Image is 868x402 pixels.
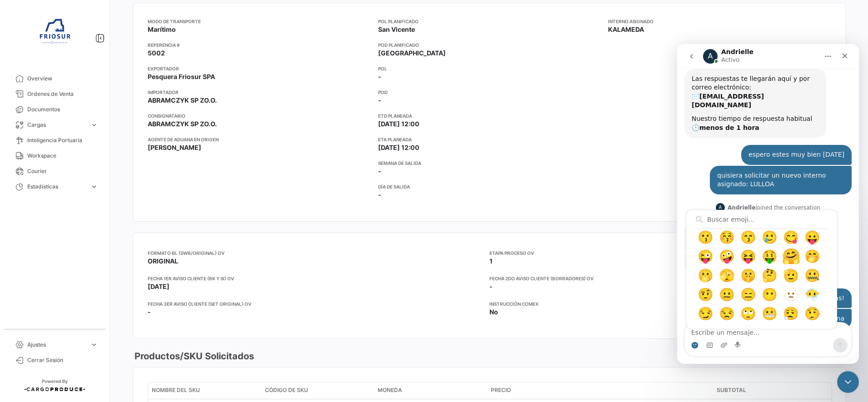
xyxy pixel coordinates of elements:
span: Workspace [27,152,98,160]
span: [PERSON_NAME] [148,143,201,152]
span: face exhaling [103,260,125,279]
span: - [378,96,381,105]
span: - [378,72,381,81]
app-card-info-title: Agente de Aduana en Origen [148,136,371,143]
app-card-info-title: ETD planeada [378,112,601,119]
div: espero estes muy bien [DATE] [71,106,167,115]
b: menos de 1 hora [22,80,82,87]
a: Documentos [7,102,102,117]
img: 6ea6c92c-e42a-4aa8-800a-31a9cab4b7b0.jpg [32,11,77,56]
span: lying face [125,260,146,279]
span: expand_more [90,341,98,349]
span: No [489,308,498,316]
iframe: Intercom live chat [677,44,859,364]
span: Moneda [378,386,402,394]
div: espero estes muy bien [DATE] [64,101,175,121]
span: Estadísticas [27,183,86,191]
app-card-info-title: Importador [148,89,371,96]
span: expand_more [90,121,98,129]
span: Ajustes [27,341,86,349]
datatable-header-cell: Código de SKU [261,382,374,399]
span: head shaking vertically [60,279,82,298]
span: head shaking horizontally [39,279,60,298]
span: ORIGINAL [148,257,178,265]
span: Nombre del SKU [152,386,200,394]
span: expand_more [90,183,98,191]
app-card-info-title: Exportador [148,65,371,72]
span: shaking face [18,279,39,298]
div: Katherine dice… [7,265,175,296]
app-card-info-title: POD [378,89,601,96]
div: Andrielle dice… [7,158,175,179]
div: Profile image for Andrielle [39,159,48,168]
b: [EMAIL_ADDRESS][DOMAIN_NAME] [15,49,87,65]
app-card-info-title: Etapa Proceso OV [489,249,831,257]
span: - [489,283,493,290]
app-card-info-title: Fecha 1er aviso cliente (BK y SI) OV [148,275,489,282]
span: Precio [491,386,511,394]
iframe: Intercom live chat [837,371,859,393]
a: Courier [7,164,102,179]
span: ABRAMCZYK SP ZO.O. [148,119,217,129]
a: Workspace [7,148,102,164]
datatable-header-cell: Nombre del SKU [148,382,261,399]
span: - [378,190,381,199]
button: Selector de gif [29,298,36,305]
app-card-info-title: POL Planificado [378,18,601,25]
span: pensive [103,279,125,298]
div: Katherine dice… [7,122,175,158]
app-card-info-title: Formato BL (SWB/Original) OV [148,249,489,257]
span: smirk [18,260,39,279]
span: 5002 [148,49,165,58]
span: San Vicente [378,25,415,34]
span: Inteligencia Portuaria [27,136,98,144]
div: Katherine dice… [7,244,175,265]
div: Katherine dice… [7,101,175,122]
span: Overview [27,74,98,83]
app-card-info-title: Interno Asignado [608,18,831,25]
span: Marítimo [148,25,176,34]
h3: Productos/SKU Solicitados [133,350,254,362]
span: [DATE] 12:00 [378,143,419,152]
span: 1 [489,257,493,265]
datatable-header-cell: Moneda [374,382,487,399]
span: - [378,167,381,176]
app-card-info-title: Semana de Salida [378,159,601,167]
div: Andrielle dice… [7,208,175,244]
div: Nuevo interno agregadoAndrielle • Hace 5m [7,208,99,228]
span: KALAMEDA [608,25,644,34]
div: grinningsmileysmilegrinlaughingsweat smilerolling on the floor laughingjoyslightly smiling faceup... [10,166,160,284]
div: Andrielle dice… [7,179,175,208]
button: Start recording [58,298,65,305]
span: Cerrar Sesión [27,356,98,364]
app-card-info-title: Modo de Transporte [148,18,371,25]
app-card-info-title: POD Planificado [378,41,601,49]
app-card-info-title: Consignatario [148,112,371,119]
div: Operator dice… [7,25,175,101]
span: Pesquera Friosur SPA [148,72,215,81]
span: Cargas [27,121,86,129]
b: Andrielle [50,160,78,167]
textarea: Escribe un mensaje... [8,278,174,294]
span: Courier [27,167,98,175]
app-card-info-title: Instrucción Comex [489,300,831,308]
app-card-info-title: Referencia # [148,41,371,49]
span: unamused [39,260,60,279]
div: joined the conversation [50,159,143,168]
span: [GEOGRAPHIC_DATA] [378,49,446,58]
app-card-info-title: Día de Salida [378,183,601,190]
div: Nuestro tiempo de respuesta habitual 🕒 [15,70,142,88]
span: Código de SKU [265,386,308,394]
span: grimacing [82,260,103,279]
app-card-info-title: Fecha 2do aviso cliente (borradores) OV [489,275,831,282]
div: quisiera solicitar un nuevo interno asignado: LULLOA [40,127,167,145]
div: Buenos [PERSON_NAME], un gusto saludarte [7,179,149,207]
button: Adjuntar un archivo [43,298,50,305]
span: Documentos [27,105,98,114]
span: [DATE] [148,283,170,290]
